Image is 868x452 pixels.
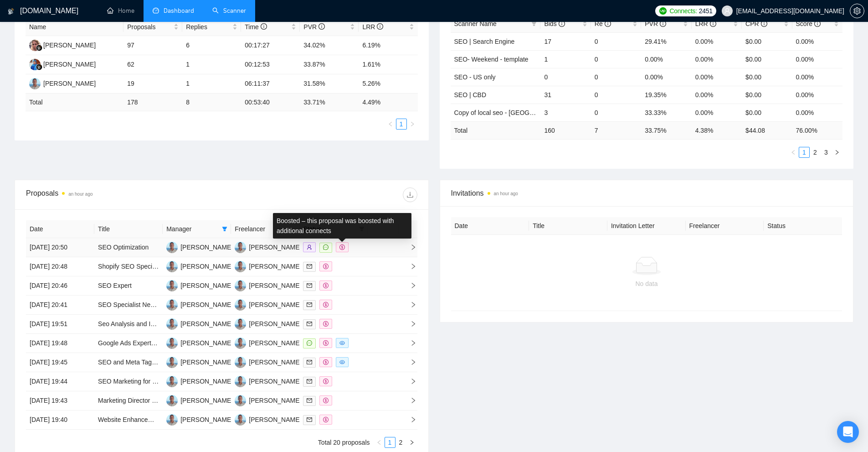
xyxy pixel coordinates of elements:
span: right [403,244,416,250]
img: MW [166,357,178,368]
td: 31.58% [300,74,359,94]
td: Total [26,94,123,111]
span: PVR [645,20,666,27]
td: 0 [591,86,641,104]
span: dashboard [153,7,159,14]
span: dollar [323,359,329,365]
time: an hour ago [68,192,92,197]
a: SEO and Meta Tags Expert Needed [98,358,199,366]
div: [PERSON_NAME] [180,300,233,310]
td: 17 [540,32,591,50]
td: 1 [540,50,591,68]
span: left [376,440,382,445]
td: 19.35% [641,86,691,104]
span: filter [222,226,227,232]
a: SEO | Search Engine [454,38,515,45]
span: Proposals [127,22,172,32]
td: 33.87% [300,55,359,74]
img: MW [235,414,246,426]
th: Status [764,217,842,235]
a: SEO Optimization [98,244,149,251]
span: right [403,359,416,365]
span: dollar [323,417,329,422]
td: 33.75 % [641,121,691,139]
td: 0.00% [792,86,842,104]
span: download [403,191,417,198]
button: left [374,437,385,448]
td: [DATE] 19:40 [26,410,94,430]
a: MW[PERSON_NAME] [166,262,233,270]
img: gigradar-bm.png [36,64,42,70]
td: 178 [123,94,182,111]
th: Freelancer [231,220,299,238]
button: left [385,119,396,130]
td: $ 44.08 [742,121,792,139]
span: Dashboard [164,7,194,15]
span: filter [531,21,537,26]
a: setting [850,7,864,15]
a: MW[PERSON_NAME] [235,358,301,365]
th: Title [529,217,607,235]
a: MW[PERSON_NAME] [166,396,233,404]
td: 06:11:37 [241,74,300,94]
span: Replies [186,22,231,32]
div: [PERSON_NAME] [180,415,233,425]
span: filter [220,222,229,236]
td: $0.00 [742,32,792,50]
li: Next Page [407,119,418,130]
a: MW[PERSON_NAME] [166,243,233,250]
div: [PERSON_NAME] [180,357,233,367]
div: [PERSON_NAME] [180,319,233,329]
img: EN [29,59,41,70]
td: 6.19% [359,36,417,55]
div: [PERSON_NAME] [180,242,233,252]
span: info-circle [814,21,821,27]
span: Score [796,20,821,27]
span: mail [307,302,312,307]
td: SEO and Meta Tags Expert Needed [94,353,163,372]
span: Re [595,20,611,27]
div: [PERSON_NAME] [180,376,233,386]
td: Website Enhancement and Digital Marketing Specialist Needed [94,410,163,430]
div: No data [458,279,835,289]
div: [PERSON_NAME] [249,300,301,310]
span: filter [529,17,539,31]
td: 00:53:40 [241,94,300,111]
span: LRR [362,23,383,31]
button: download [403,187,417,202]
td: 34.02% [300,36,359,55]
td: 5.26% [359,74,417,94]
span: info-circle [377,23,383,30]
a: 2 [396,437,406,447]
td: 1.61% [359,55,417,74]
li: 1 [799,147,810,158]
td: [DATE] 20:46 [26,276,94,296]
a: MW[PERSON_NAME] [235,377,301,384]
div: [PERSON_NAME] [43,78,96,88]
li: Total 20 proposals [318,437,370,448]
a: SEO Expert [98,282,132,289]
th: Date [26,220,94,238]
td: SEO Expert [94,276,163,296]
td: 0.00% [792,104,842,121]
a: 2 [810,147,820,157]
span: mail [307,321,312,327]
div: [PERSON_NAME] [43,40,96,50]
span: right [403,397,416,404]
td: 8 [182,94,241,111]
span: mail [307,398,312,403]
span: user [724,8,730,14]
span: right [403,282,416,289]
span: Scanner Name [454,20,497,27]
span: dollar [339,244,345,250]
span: left [791,150,796,155]
div: [PERSON_NAME] [249,415,301,425]
span: message [323,244,329,250]
span: right [403,378,416,384]
a: MW[PERSON_NAME] [166,339,233,346]
li: 2 [810,147,821,158]
td: 76.00 % [792,121,842,139]
time: an hour ago [494,191,518,196]
span: right [403,340,416,346]
li: Previous Page [374,437,385,448]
